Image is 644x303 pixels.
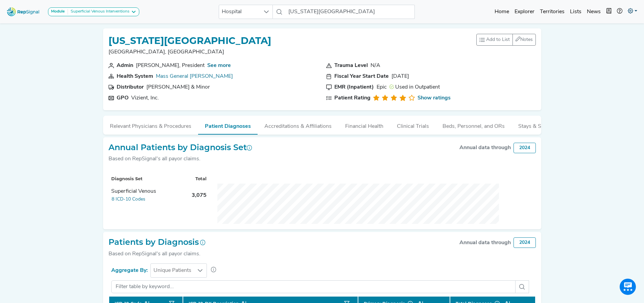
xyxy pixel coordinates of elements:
div: Superficial Venous [111,187,179,195]
span: Unique Patients [151,264,194,277]
button: Beds, Personnel, and ORs [436,116,511,134]
div: EMR (Inpatient) [334,83,374,91]
div: Based on RepSignal's all payor claims. [109,155,252,163]
h1: [US_STATE][GEOGRAPHIC_DATA] [109,35,271,47]
a: Territories [537,5,567,19]
div: Health System [117,72,153,80]
button: Patient Diagnoses [198,116,258,135]
div: Based on RepSignal's all payor claims. [109,250,206,258]
div: Epic [377,83,387,91]
button: Financial Health [338,116,390,134]
button: Stays & Services [511,116,565,134]
div: Superficial Venous Interventions [68,9,129,15]
div: GPO [117,94,128,102]
div: [DATE] [391,72,409,80]
div: David Brown, President [136,62,205,70]
h2: Annual Patients by Diagnosis Set [109,143,252,153]
button: Notes [512,34,536,46]
span: 3,075 [192,193,207,198]
div: Distributor [117,83,144,91]
div: 2024 [514,237,536,248]
div: Patient Rating [334,94,371,102]
a: See more [207,63,231,68]
div: Annual data through [459,239,511,247]
div: Owens & Minor [146,83,210,91]
a: Show ratings [418,94,451,102]
div: Trauma Level [334,62,368,70]
th: Diagnosis Set [109,174,187,184]
button: Relevant Physicians & Procedures [103,116,198,134]
button: Add to List [476,34,513,46]
div: Vizient, Inc. [131,94,159,102]
a: Home [492,5,512,19]
input: Search a hospital [286,5,415,19]
h2: Patients by Diagnosis [109,237,206,247]
input: Filter table by keyword... [111,280,516,293]
div: Used in Outpatient [389,83,440,91]
button: Clinical Trials [390,116,436,134]
strong: Aggregate By: [111,268,148,273]
strong: Module [51,9,65,14]
a: Lists [567,5,584,19]
a: Explorer [512,5,537,19]
a: News [584,5,603,19]
button: Accreditations & Affiliations [258,116,338,134]
div: Annual data through [459,144,511,152]
p: [GEOGRAPHIC_DATA], [GEOGRAPHIC_DATA] [109,48,271,56]
span: Notes [520,37,533,42]
div: 2024 [514,143,536,153]
span: Add to List [486,36,510,43]
div: Admin [117,62,133,70]
th: Total [187,174,209,184]
span: Hospital [219,5,260,19]
div: Mass General Brigham [156,72,233,80]
div: Fiscal Year Start Date [334,72,389,80]
button: Intel Book [603,5,614,19]
div: N/A [371,62,380,70]
button: 8 ICD-10 Codes [111,195,146,203]
button: ModuleSuperficial Venous Interventions [48,7,139,16]
a: Mass General [PERSON_NAME] [156,74,233,79]
div: [PERSON_NAME], President [136,62,205,70]
div: toolbar [476,34,536,46]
